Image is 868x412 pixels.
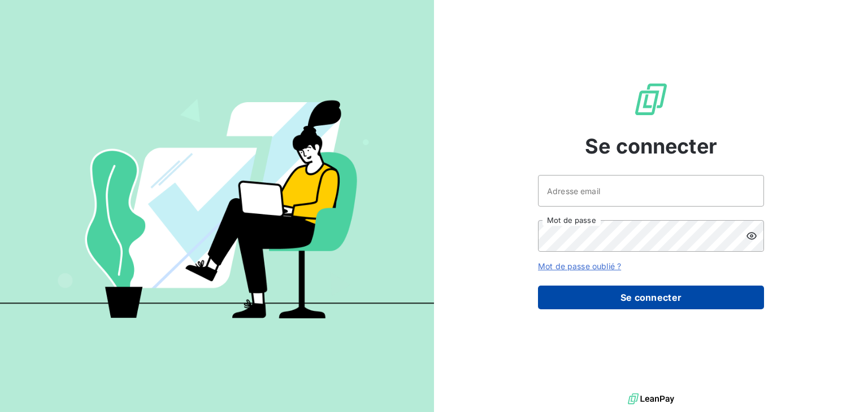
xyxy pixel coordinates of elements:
a: Mot de passe oublié ? [538,261,621,271]
input: placeholder [538,175,764,207]
span: Se connecter [585,131,717,161]
img: Logo LeanPay [633,81,669,117]
button: Se connecter [538,286,764,309]
img: logo [628,391,674,407]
